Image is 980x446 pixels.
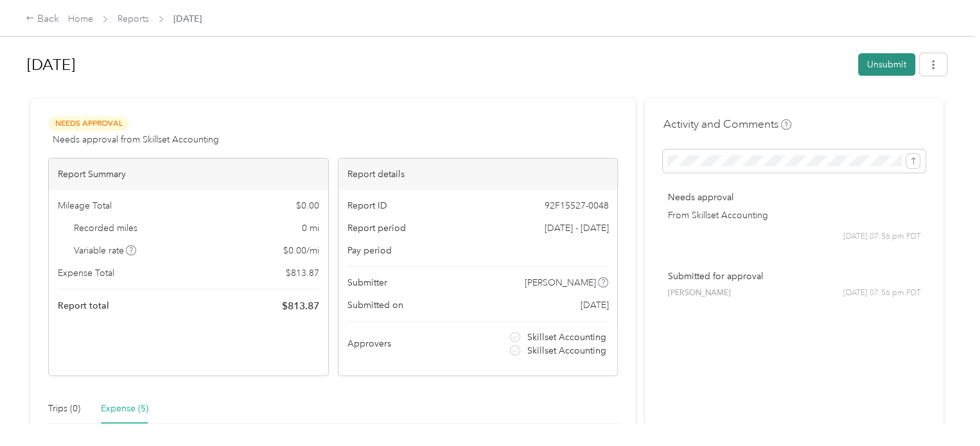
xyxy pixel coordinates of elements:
span: $ 813.87 [282,298,319,314]
span: Variable rate [74,244,137,257]
span: $ 0.00 / mi [283,244,319,257]
div: Report Summary [49,159,328,190]
span: [DATE] - [DATE] [544,221,608,235]
span: Expense Total [58,266,114,280]
span: 92F15527-0048 [544,199,608,212]
h1: Sep 2025 [27,49,849,80]
span: Report period [347,221,406,235]
span: $ 813.87 [286,266,319,280]
span: $ 0.00 [296,199,319,212]
span: Submitted on [347,298,403,312]
span: Recorded miles [74,221,137,235]
span: [PERSON_NAME] [667,287,730,299]
span: Report total [58,299,109,313]
span: Mileage Total [58,199,112,212]
p: From Skillset Accounting [667,209,921,222]
h4: Activity and Comments [663,116,791,132]
button: Unsubmit [858,53,915,76]
span: [DATE] [173,12,202,26]
span: Skillset Accounting [527,330,606,344]
span: Submitter [347,276,387,289]
div: Report details [338,159,618,190]
a: Reports [118,13,149,24]
span: [DATE] 07:56 pm PDT [843,231,921,243]
a: Home [68,13,93,24]
span: Skillset Accounting [527,344,606,357]
span: Needs Approval [48,116,129,131]
span: Needs approval from Skillset Accounting [53,133,219,146]
p: Needs approval [667,191,921,204]
span: [PERSON_NAME] [525,276,596,289]
span: 0 mi [302,221,319,235]
div: Expense (5) [101,402,148,416]
p: Submitted for approval [667,270,921,283]
span: Pay period [347,244,392,257]
span: Report ID [347,199,387,212]
div: Trips (0) [48,402,80,416]
span: Approvers [347,337,391,350]
div: Back [26,12,59,27]
span: [DATE] 07:56 pm PDT [843,287,921,299]
span: [DATE] [580,298,608,312]
iframe: Everlance-gr Chat Button Frame [908,374,980,446]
